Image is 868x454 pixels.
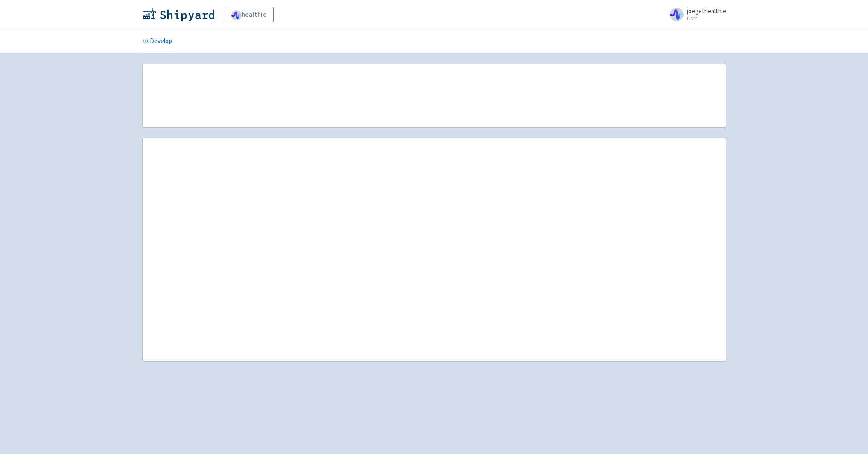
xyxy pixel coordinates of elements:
a: Develop [142,29,172,53]
small: User [687,16,726,21]
a: healthie [225,7,274,22]
a: joegethealthie User [665,8,726,21]
span: joegethealthie [687,7,726,15]
img: Shipyard logo [142,8,214,21]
